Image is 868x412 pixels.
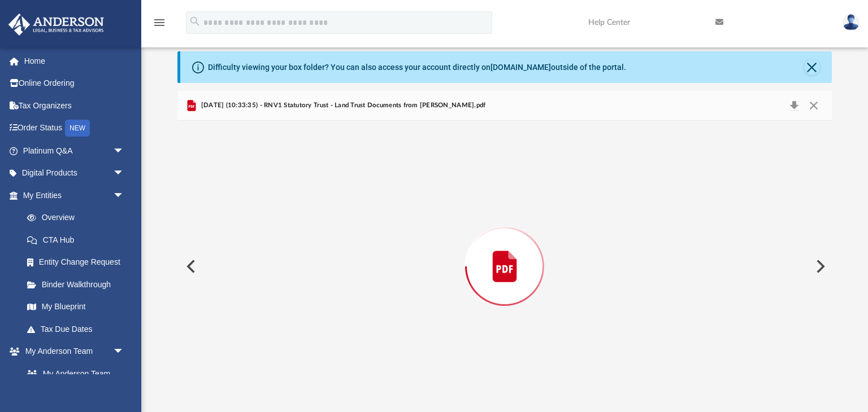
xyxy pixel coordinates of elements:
[113,162,136,185] span: arrow_drop_down
[16,229,141,251] a: CTA Hub
[16,318,141,340] a: Tax Due Dates
[177,91,831,412] div: Preview
[153,16,166,29] i: menu
[189,15,201,28] i: search
[198,100,485,111] span: [DATE] (10:33:35) - RNV1 Statutory Trust - Land Trust Documents from [PERSON_NAME].pdf
[807,251,832,282] button: Next File
[8,184,141,207] a: My Entitiesarrow_drop_down
[153,21,166,29] a: menu
[784,98,804,113] button: Download
[113,184,136,207] span: arrow_drop_down
[8,117,141,140] a: Order StatusNEW
[208,62,626,73] div: Difficulty viewing your box folder? You can also access your account directly on outside of the p...
[65,120,90,137] div: NEW
[16,273,141,296] a: Binder Walkthrough
[8,340,136,363] a: My Anderson Teamarrow_drop_down
[8,139,141,162] a: Platinum Q&Aarrow_drop_down
[491,63,551,72] a: [DOMAIN_NAME]
[113,340,136,363] span: arrow_drop_down
[16,251,141,274] a: Entity Change Request
[16,296,136,318] a: My Blueprint
[8,72,141,95] a: Online Ordering
[804,98,824,113] button: Close
[843,14,860,30] img: User Pic
[804,59,820,75] button: Close
[8,50,141,72] a: Home
[113,139,136,163] span: arrow_drop_down
[177,251,202,282] button: Previous File
[5,14,107,36] img: Anderson Advisors Platinum Portal
[8,94,141,117] a: Tax Organizers
[16,207,141,229] a: Overview
[8,162,141,185] a: Digital Productsarrow_drop_down
[16,362,130,385] a: My Anderson Team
